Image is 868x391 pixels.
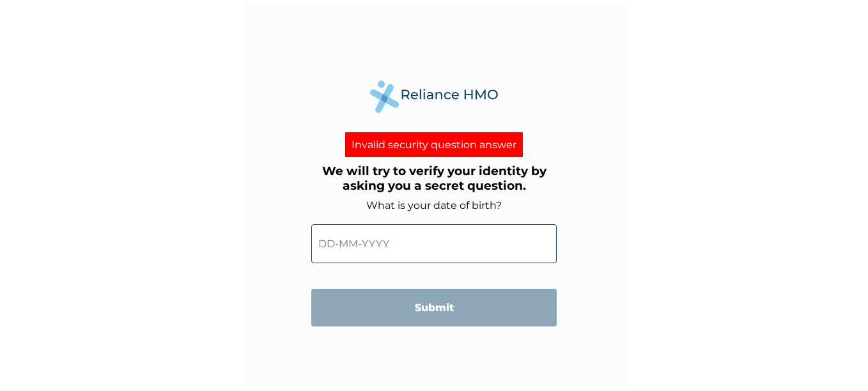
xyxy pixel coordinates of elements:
div: Invalid security question answer [345,132,523,157]
input: DD-MM-YYYY [311,224,557,263]
input: Submit [311,289,557,326]
img: Reliance Health's Logo [370,80,498,113]
h3: We will try to verify your identity by asking you a secret question. [311,164,557,193]
label: What is your date of birth? [366,199,502,211]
